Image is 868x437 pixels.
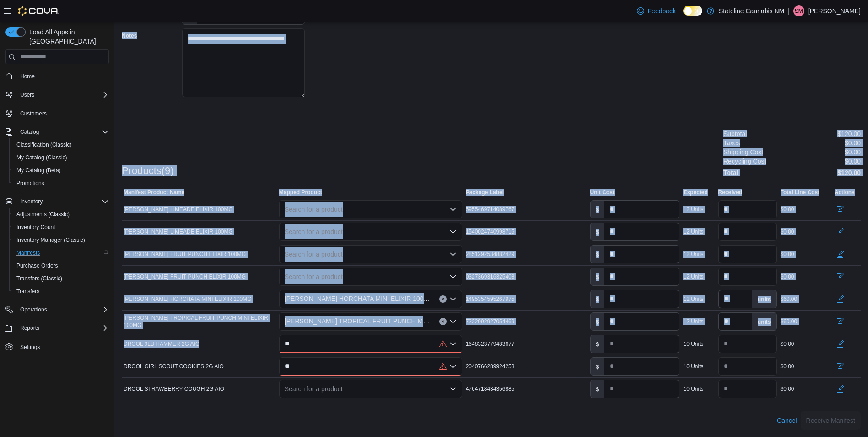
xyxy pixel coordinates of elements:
[683,363,703,370] div: 10 Units
[781,385,794,393] div: $0.00
[781,206,794,213] div: $0.00
[781,189,820,196] span: Total Line Cost
[16,108,109,119] span: Customers
[279,189,322,196] span: Mapped Product
[13,286,109,297] span: Transfers
[466,251,515,258] span: 2851292534882429
[13,209,109,220] span: Adjustments (Classic)
[795,5,803,16] span: SM
[837,169,861,176] h4: $120.00
[20,91,34,98] span: Users
[449,385,457,393] button: Open list of options
[648,6,676,16] span: Feedback
[466,295,515,303] span: 1495354595267975
[2,107,113,120] button: Customers
[124,363,224,370] span: DROOL GIRL SCOUT COOKIES 2G AIO
[16,196,109,207] span: Inventory
[449,228,457,235] button: Open list of options
[16,108,50,119] a: Customers
[9,138,113,151] button: Classification (Classic)
[449,363,457,370] button: Open list of options
[781,228,794,235] div: $0.00
[752,313,776,330] label: units
[13,222,59,233] a: Inventory Count
[16,236,85,244] span: Inventory Manager (Classic)
[591,335,605,353] label: $
[124,228,233,235] span: [PERSON_NAME] LIMEADE ELIXIR 100MG
[16,126,109,137] span: Catalog
[16,262,58,269] span: Purchase Orders
[124,273,246,280] span: [PERSON_NAME] FRUIT PUNCH ELIXIR 100MG
[801,411,861,430] button: Receive Manifest
[124,206,233,213] span: [PERSON_NAME] LIMEADE ELIXIR 100MG
[2,88,113,101] button: Users
[13,286,43,297] a: Transfers
[9,208,113,221] button: Adjustments (Classic)
[466,385,515,393] span: 4764718434356885
[449,251,457,258] button: Open list of options
[20,198,43,205] span: Inventory
[13,235,109,246] span: Inventory Manager (Classic)
[449,340,457,348] button: Open list of options
[124,314,275,329] span: [PERSON_NAME] TROPICAL FRUIT PUNCH MINI ELIXIR 100MG
[124,385,224,393] span: DROOL STRAWBERRY COUGH 2G AIO
[2,303,113,316] button: Operations
[13,209,73,220] a: Adjustments (Classic)
[9,285,113,298] button: Transfers
[124,340,199,348] span: DROOL 9LB HAMMER 2G AIO
[20,306,47,313] span: Operations
[837,130,861,137] p: $120.00
[16,167,61,174] span: My Catalog (Beta)
[723,169,738,176] h4: Total
[20,110,47,117] span: Customers
[20,324,39,332] span: Reports
[16,89,109,100] span: Users
[2,70,113,83] button: Home
[683,295,703,303] div: 12 Units
[9,221,113,234] button: Inventory Count
[13,139,75,150] a: Classification (Classic)
[2,340,113,353] button: Settings
[683,273,703,280] div: 12 Units
[285,316,430,327] span: [PERSON_NAME] TROPICAL FRUIT PUNCH MINI ELIXIR 100MG - Mixed
[683,228,703,235] div: 12 Units
[845,148,861,156] p: $0.00
[781,340,794,348] div: $0.00
[835,189,855,196] span: Actions
[845,158,861,165] p: $0.00
[26,27,109,46] span: Load All Apps in [GEOGRAPHIC_DATA]
[752,290,776,308] label: units
[16,154,67,161] span: My Catalog (Classic)
[13,178,109,189] span: Promotions
[9,272,113,285] button: Transfers (Classic)
[449,206,457,213] button: Open list of options
[439,295,447,303] button: Clear input
[590,189,615,196] span: Unit Cost
[806,416,855,425] span: Receive Manifest
[845,139,861,147] p: $0.00
[122,165,174,176] h3: Products(9)
[9,151,113,164] button: My Catalog (Classic)
[16,342,43,353] a: Settings
[723,148,763,156] h6: Shipping Cost
[122,32,137,39] label: Notes
[16,180,44,187] span: Promotions
[9,177,113,190] button: Promotions
[13,152,71,163] a: My Catalog (Classic)
[719,5,784,16] p: Stateline Cannabis NM
[2,195,113,208] button: Inventory
[16,249,40,257] span: Manifests
[13,273,109,284] span: Transfers (Classic)
[13,260,109,271] span: Purchase Orders
[124,251,246,258] span: [PERSON_NAME] FRUIT PUNCH ELIXIR 100MG
[591,201,605,218] label: $
[9,234,113,246] button: Inventory Manager (Classic)
[633,2,679,20] a: Feedback
[781,363,794,370] div: $0.00
[124,189,184,196] span: Manifest Product Name
[13,178,48,189] a: Promotions
[781,273,794,280] div: $0.00
[781,295,798,303] div: $60.00
[449,295,457,303] button: Open list of options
